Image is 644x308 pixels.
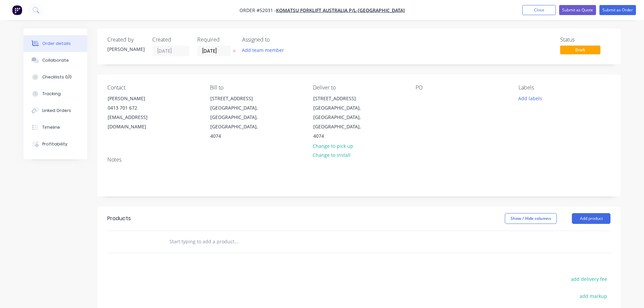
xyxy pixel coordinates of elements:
[107,214,131,223] div: Products
[108,94,163,103] div: [PERSON_NAME]
[108,103,163,113] div: 0413 701 672
[239,7,276,13] span: Order #52031 -
[313,84,405,91] div: Deliver to
[210,94,266,103] div: [STREET_ADDRESS]
[42,124,60,130] div: Timeline
[42,108,71,114] div: Linked Orders
[107,84,199,91] div: Contact
[42,141,67,147] div: Profitability
[560,37,610,43] div: Status
[309,141,357,150] button: Change to pick up
[313,94,369,103] div: [STREET_ADDRESS]
[108,113,163,131] div: [EMAIL_ADDRESS][DOMAIN_NAME]
[560,46,600,54] span: Draft
[309,150,354,160] button: Change to install
[308,94,375,141] div: [STREET_ADDRESS][GEOGRAPHIC_DATA], [GEOGRAPHIC_DATA], [GEOGRAPHIC_DATA], 4074
[107,37,144,43] div: Created by
[576,292,610,301] button: add markup
[23,69,87,85] button: Checklists 0/0
[42,74,72,80] div: Checklists 0/0
[107,157,610,163] div: Notes
[152,37,189,43] div: Created
[210,103,266,141] div: [GEOGRAPHIC_DATA], [GEOGRAPHIC_DATA], [GEOGRAPHIC_DATA], 4074
[42,41,71,47] div: Order details
[197,37,234,43] div: Required
[567,274,610,284] button: add delivery fee
[23,35,87,52] button: Order details
[276,7,405,13] a: KOMATSU FORKLIFT AUSTRALIA P/L-[GEOGRAPHIC_DATA]
[107,46,144,53] div: [PERSON_NAME]
[242,37,309,43] div: Assigned to
[515,94,545,103] button: Add labels
[23,85,87,102] button: Tracking
[23,52,87,69] button: Collaborate
[205,94,272,141] div: [STREET_ADDRESS][GEOGRAPHIC_DATA], [GEOGRAPHIC_DATA], [GEOGRAPHIC_DATA], 4074
[242,46,288,55] button: Add team member
[416,84,507,91] div: PO
[210,84,302,91] div: Bill to
[12,5,22,15] img: Factory
[559,5,596,15] button: Submit as Quote
[23,119,87,136] button: Timeline
[23,102,87,119] button: Linked Orders
[102,94,169,132] div: [PERSON_NAME]0413 701 672[EMAIL_ADDRESS][DOMAIN_NAME]
[519,84,610,91] div: Labels
[42,57,69,63] div: Collaborate
[238,46,288,55] button: Add team member
[313,103,369,141] div: [GEOGRAPHIC_DATA], [GEOGRAPHIC_DATA], [GEOGRAPHIC_DATA], 4074
[23,136,87,152] button: Profitability
[522,5,556,15] button: Close
[169,235,303,248] input: Start typing to add a product...
[505,213,557,224] button: Show / Hide columns
[599,5,636,15] button: Submit as Order
[572,213,610,224] button: Add product
[42,91,61,97] div: Tracking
